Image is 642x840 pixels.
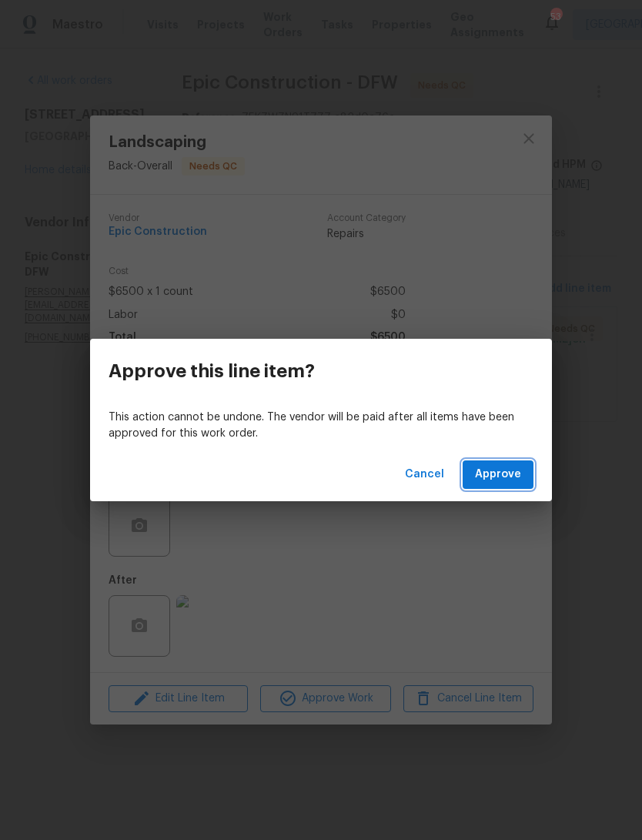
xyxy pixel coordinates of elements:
[109,410,533,442] p: This action cannot be undone. The vendor will be paid after all items have been approved for this...
[405,465,444,484] span: Cancel
[463,460,533,489] button: Approve
[399,460,450,489] button: Cancel
[109,360,315,382] h3: Approve this line item?
[475,465,521,484] span: Approve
